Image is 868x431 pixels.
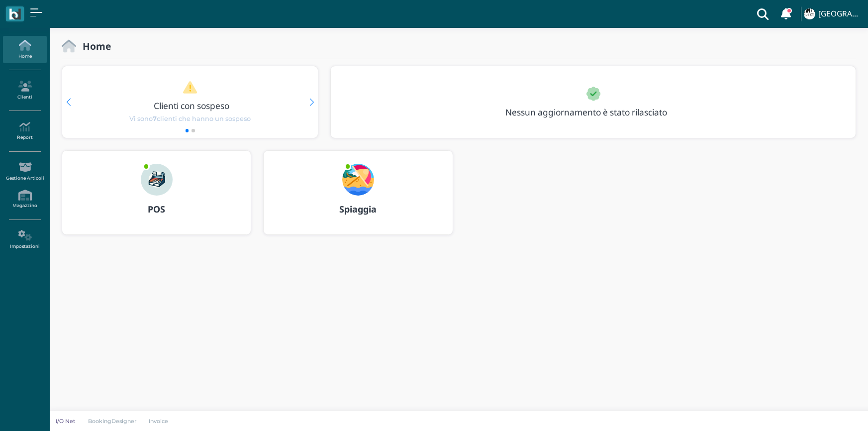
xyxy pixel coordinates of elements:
[62,150,251,247] a: ... POS
[66,99,71,106] div: Previous slide
[3,226,46,253] a: Impostazioni
[9,8,20,20] img: logo
[3,186,46,213] a: Magazzino
[797,400,860,423] iframe: Help widget launcher
[153,115,157,122] b: 7
[81,81,299,123] a: Clienti con sospeso Vi sono7clienti che hanno un sospeso
[76,41,111,51] h2: Home
[148,203,165,215] b: POS
[802,2,862,26] a: ... [GEOGRAPHIC_DATA]
[499,108,690,117] h3: Nessun aggiornamento è stato rilasciato
[3,158,46,185] a: Gestione Articoli
[83,101,301,110] h3: Clienti con sospeso
[141,164,173,196] img: ...
[3,36,46,63] a: Home
[818,10,862,18] h4: [GEOGRAPHIC_DATA]
[342,164,374,196] img: ...
[804,8,815,19] img: ...
[3,77,46,104] a: Clienti
[331,66,856,138] div: 1 / 1
[62,66,318,138] div: 1 / 2
[3,117,46,145] a: Report
[263,150,453,247] a: ... Spiaggia
[339,203,377,215] b: Spiaggia
[309,99,314,106] div: Next slide
[129,114,251,123] span: Vi sono clienti che hanno un sospeso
